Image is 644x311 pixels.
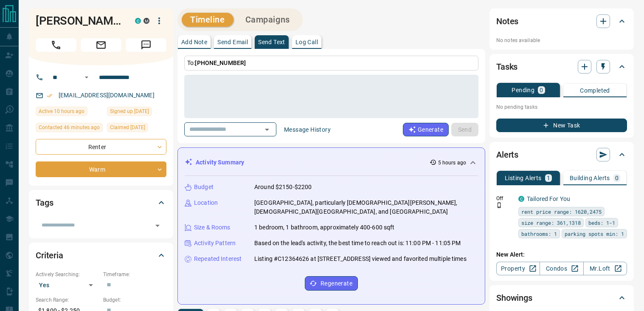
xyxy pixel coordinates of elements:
[438,159,466,167] p: 5 hours ago
[254,223,394,232] p: 1 bedroom, 1 bathroom, approximately 400-600 sqft
[527,195,570,202] a: Tailored For You
[81,38,121,52] span: Email
[194,198,218,207] p: Location
[521,218,581,227] span: size range: 361,1318
[181,39,207,45] p: Add Note
[194,183,214,192] p: Budget
[36,245,166,266] div: Criteria
[36,161,166,177] div: Warm
[36,38,76,52] span: Call
[103,296,166,304] p: Budget:
[47,93,53,99] svg: Email Verified
[403,123,449,136] button: Generate
[196,158,244,167] p: Activity Summary
[496,119,627,132] button: New Task
[496,37,627,44] p: No notes available
[615,175,619,181] p: 0
[496,11,627,31] div: Notes
[217,39,248,45] p: Send Email
[103,271,166,278] p: Timeframe:
[521,229,557,238] span: bathrooms: 1
[110,107,149,116] span: Signed up [DATE]
[279,123,336,136] button: Message History
[496,101,627,113] p: No pending tasks
[36,192,166,213] div: Tags
[36,14,122,28] h1: [PERSON_NAME]
[254,239,461,248] p: Based on the lead's activity, the best time to reach out is: 11:00 PM - 11:05 PM
[36,278,99,292] div: Yes
[185,155,478,170] div: Activity Summary5 hours ago
[36,123,103,135] div: Mon Sep 15 2025
[540,87,543,93] p: 0
[496,202,502,208] svg: Push Notification Only
[254,198,478,216] p: [GEOGRAPHIC_DATA], particularly [DEMOGRAPHIC_DATA][PERSON_NAME], [DEMOGRAPHIC_DATA][GEOGRAPHIC_DA...
[583,262,627,275] a: Mr.Loft
[518,196,524,202] div: condos.ca
[194,254,242,263] p: Repeated Interest
[261,124,273,136] button: Open
[496,195,513,202] p: Off
[59,92,155,99] a: [EMAIL_ADDRESS][DOMAIN_NAME]
[254,254,467,263] p: Listing #C12364626 at [STREET_ADDRESS] viewed and favorited multiple times
[512,87,534,93] p: Pending
[143,18,149,24] div: mrloft.ca
[588,218,615,227] span: beds: 1-1
[305,276,358,291] button: Regenerate
[195,59,246,66] span: [PHONE_NUMBER]
[36,139,166,155] div: Renter
[254,183,312,192] p: Around $2150-$2200
[496,262,540,275] a: Property
[547,175,550,181] p: 1
[565,229,624,238] span: parking spots min: 1
[496,291,532,305] h2: Showings
[184,56,478,71] p: To:
[126,38,166,52] span: Message
[107,107,166,119] div: Mon Sep 08 2025
[135,18,141,24] div: condos.ca
[194,223,231,232] p: Size & Rooms
[237,13,298,27] button: Campaigns
[152,220,163,232] button: Open
[182,13,233,27] button: Timeline
[521,207,602,216] span: rent price range: 1620,2475
[110,123,145,132] span: Claimed [DATE]
[496,288,627,308] div: Showings
[36,249,63,262] h2: Criteria
[496,148,518,161] h2: Alerts
[39,123,100,132] span: Contacted 46 minutes ago
[580,88,610,93] p: Completed
[39,107,84,116] span: Active 10 hours ago
[36,107,103,119] div: Mon Sep 15 2025
[496,250,627,259] p: New Alert:
[36,296,99,304] p: Search Range:
[570,175,610,181] p: Building Alerts
[107,123,166,135] div: Tue Sep 09 2025
[496,60,517,74] h2: Tasks
[36,271,99,278] p: Actively Searching:
[505,175,542,181] p: Listing Alerts
[496,144,627,165] div: Alerts
[496,57,627,77] div: Tasks
[540,262,583,275] a: Condos
[496,14,518,28] h2: Notes
[36,196,53,209] h2: Tags
[82,72,92,82] button: Open
[295,39,318,45] p: Log Call
[194,239,236,248] p: Activity Pattern
[258,39,285,45] p: Send Text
